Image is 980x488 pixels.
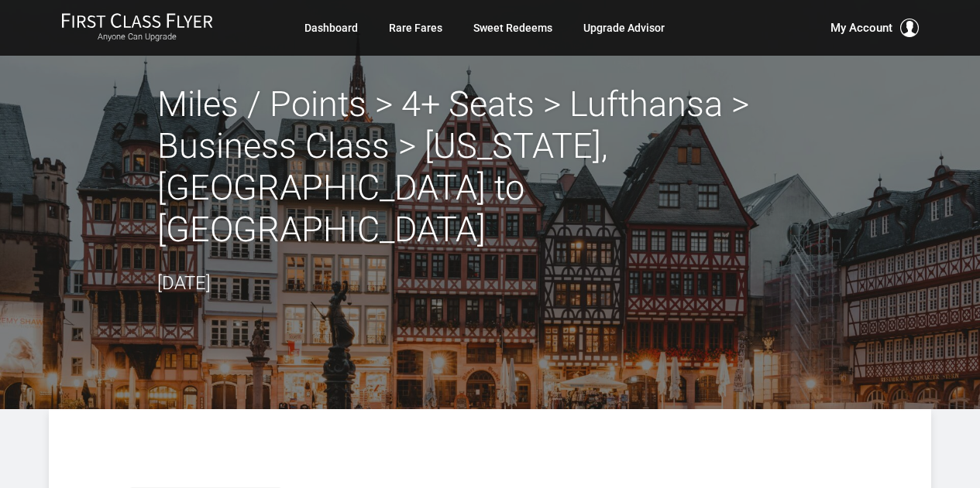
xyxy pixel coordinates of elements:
small: Anyone Can Upgrade [61,32,213,43]
h2: Miles / Points > 4+ Seats > Lufthansa > Business Class > [US_STATE], [GEOGRAPHIC_DATA] to [GEOGRA... [157,84,824,251]
span: My Account [830,19,892,37]
time: [DATE] [157,272,211,294]
a: Sweet Redeems [473,14,552,42]
img: First Class Flyer [61,12,213,29]
a: First Class FlyerAnyone Can Upgrade [61,12,213,43]
button: My Account [830,19,919,37]
a: Dashboard [304,14,358,42]
a: Upgrade Advisor [583,14,665,42]
a: Rare Fares [389,14,442,42]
